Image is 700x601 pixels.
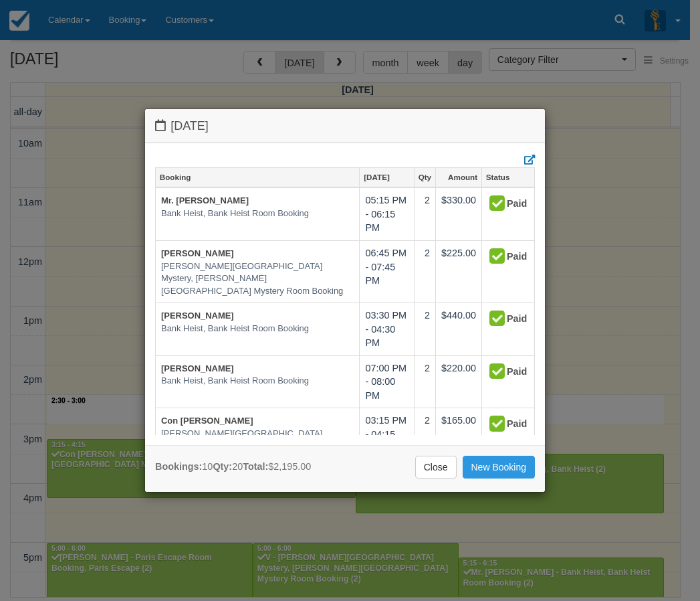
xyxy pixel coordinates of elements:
h4: [DATE] [155,119,535,133]
em: Bank Heist, Bank Heist Room Booking [161,207,354,220]
td: $220.00 [435,355,481,408]
em: Bank Heist, Bank Heist Room Booking [161,323,354,335]
div: Paid [487,193,517,215]
strong: Bookings: [155,461,202,472]
td: 2 [414,408,435,470]
td: 03:15 PM - 04:15 PM [360,408,414,470]
a: Booking [156,168,359,187]
a: Status [482,168,534,187]
a: New Booking [463,456,536,479]
td: $225.00 [435,240,481,303]
a: [PERSON_NAME] [161,311,234,321]
div: 10 20 $2,195.00 [155,460,311,474]
td: 03:30 PM - 04:30 PM [360,303,414,356]
strong: Qty: [213,461,232,472]
td: 2 [414,187,435,240]
td: $440.00 [435,303,481,356]
a: Con [PERSON_NAME] [161,416,253,426]
td: 2 [414,355,435,408]
a: [PERSON_NAME] [161,363,234,373]
td: $330.00 [435,187,481,240]
a: Close [415,456,457,479]
div: Paid [487,361,517,383]
div: Paid [487,246,517,268]
td: 07:00 PM - 08:00 PM [360,355,414,408]
strong: Total: [243,461,268,472]
td: $165.00 [435,408,481,470]
div: Paid [487,309,517,330]
td: 05:15 PM - 06:15 PM [360,187,414,240]
a: Qty [415,168,435,187]
em: Bank Heist, Bank Heist Room Booking [161,375,354,388]
td: 06:45 PM - 07:45 PM [360,240,414,303]
td: 2 [414,303,435,356]
td: 2 [414,240,435,303]
a: [DATE] [360,168,413,187]
a: Amount [436,168,481,187]
a: Mr. [PERSON_NAME] [161,195,249,205]
div: Paid [487,414,517,435]
em: [PERSON_NAME][GEOGRAPHIC_DATA] Mystery, [PERSON_NAME][GEOGRAPHIC_DATA] Mystery Room Booking [161,260,354,298]
a: [PERSON_NAME] [161,248,234,258]
em: [PERSON_NAME][GEOGRAPHIC_DATA] Mystery, [PERSON_NAME][GEOGRAPHIC_DATA] Mystery Room Booking [161,428,354,465]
